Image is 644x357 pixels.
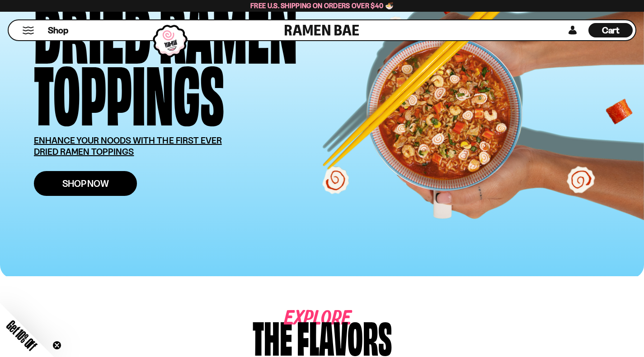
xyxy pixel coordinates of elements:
u: ENHANCE YOUR NOODS WITH THE FIRST EVER DRIED RAMEN TOPPINGS [34,135,222,157]
a: Shop [48,23,68,37]
button: Mobile Menu Trigger [22,27,34,34]
div: Toppings [34,60,224,121]
div: Cart [588,20,633,40]
span: Free U.S. Shipping on Orders over $40 🍜 [250,1,394,10]
span: Get 10% Off [4,318,39,353]
span: Cart [602,25,620,36]
span: Explore [284,315,324,323]
a: Shop Now [34,171,137,196]
button: Close teaser [52,341,61,350]
span: Shop [48,24,68,37]
span: Shop Now [62,179,109,188]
